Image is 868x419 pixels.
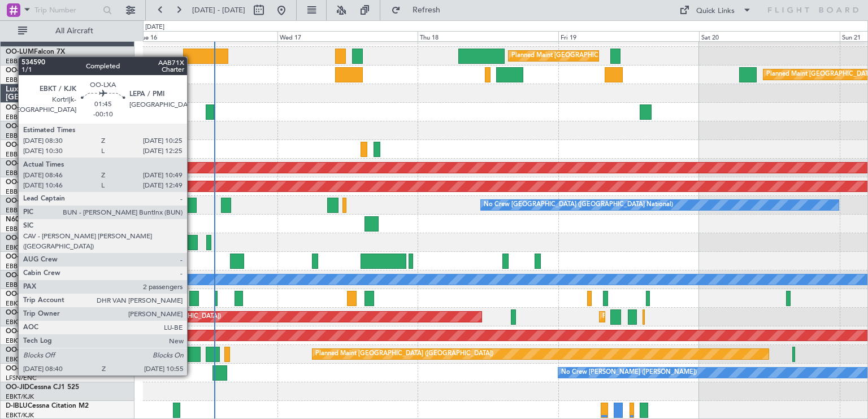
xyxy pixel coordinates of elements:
a: OO-FSXFalcon 7X [6,235,63,242]
input: Trip Number [34,2,99,19]
div: Thu 18 [418,31,558,41]
a: OO-JIDCessna CJ1 525 [6,384,79,391]
a: LFSN/ENC [6,374,37,382]
a: OO-AIEFalcon 7X [6,254,61,260]
span: OO-SLM [6,272,33,279]
div: Wed 17 [277,31,418,41]
a: OO-LUXCessna Citation CJ4 [6,365,95,372]
span: OO-ELK [6,160,31,167]
span: Refresh [403,6,450,14]
a: EBBR/BRU [6,169,36,177]
a: D-IBLUCessna Citation M2 [6,403,89,409]
span: OO-WLP [6,104,33,111]
a: EBKT/KJK [6,337,34,345]
span: OO-NSG [6,328,34,335]
div: Planned Maint Kortrijk-[GEOGRAPHIC_DATA] [602,308,734,325]
a: EBKT/KJK [6,355,34,364]
a: OO-VSFFalcon 8X [6,123,63,130]
a: EBBR/BRU [6,132,36,140]
a: OO-WLPGlobal 5500 [6,104,72,111]
button: All Aircraft [12,22,123,40]
a: EBKT/KJK [6,243,34,252]
span: OO-FAE [6,67,32,74]
span: D-IBLU [6,403,28,409]
div: [DATE] [145,23,164,32]
a: EBBR/BRU [6,76,36,84]
a: OO-SLMCessna Citation XLS [6,272,96,279]
div: Sat 20 [699,31,840,41]
a: OO-ELKFalcon 8X [6,160,62,167]
div: Tue 16 [137,31,277,41]
a: EBKT/KJK [6,392,34,401]
a: OO-ROKCessna Citation CJ4 [6,309,97,316]
div: No Crew [PERSON_NAME] ([PERSON_NAME]) [561,364,697,381]
span: OO-VSF [6,123,32,130]
a: EBBR/BRU [6,187,36,196]
button: Quick Links [674,1,757,19]
a: EBBR/BRU [6,225,36,233]
a: OO-HHOFalcon 8X [6,142,66,149]
a: OO-LUMFalcon 7X [6,49,65,55]
span: N604GF [6,216,32,223]
div: Fri 19 [558,31,699,41]
span: OO-HHO [6,142,35,149]
span: OO-ROK [6,309,34,316]
span: OO-LUM [6,49,34,55]
a: OO-GPEFalcon 900EX EASy II [6,198,99,204]
a: EBBR/BRU [6,113,36,121]
a: EBKT/KJK [6,299,34,308]
span: OO-LXA [6,347,32,353]
span: OO-JID [6,384,29,391]
a: OO-FAEFalcon 7X [6,67,63,74]
span: OO-ZUN [6,291,34,298]
span: OO-LAH [6,179,33,186]
a: OO-NSGCessna Citation CJ4 [6,328,97,335]
span: OO-LUX [6,365,32,372]
a: EBBR/BRU [6,262,36,270]
span: OO-FSX [6,235,32,242]
span: All Aircraft [29,27,119,35]
div: Planned Maint [GEOGRAPHIC_DATA] ([GEOGRAPHIC_DATA] National) [511,47,716,64]
span: OO-AIE [6,254,30,260]
a: OO-ZUNCessna Citation CJ4 [6,291,97,298]
a: OO-LAHFalcon 7X [6,179,64,186]
div: AOG Maint Kortrijk-[GEOGRAPHIC_DATA] [175,234,298,251]
a: EBBR/BRU [6,281,36,289]
div: No Crew [GEOGRAPHIC_DATA] ([GEOGRAPHIC_DATA] National) [484,197,673,213]
button: Refresh [386,1,454,19]
a: EBBR/BRU [6,150,36,159]
a: N604GFChallenger 604 [6,216,81,223]
a: OO-LXACessna Citation CJ4 [6,347,95,353]
a: EBBR/BRU [6,206,36,215]
span: OO-GPE [6,198,32,204]
a: EBKT/KJK [6,318,34,326]
span: [DATE] - [DATE] [192,5,245,15]
div: Quick Links [696,6,735,17]
div: Planned Maint [GEOGRAPHIC_DATA] ([GEOGRAPHIC_DATA]) [315,346,493,363]
a: EBBR/BRU [6,57,36,66]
